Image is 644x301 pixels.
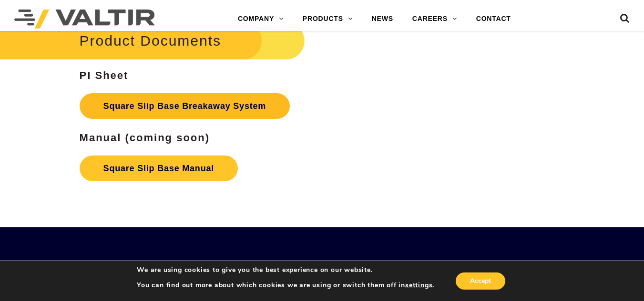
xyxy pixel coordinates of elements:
p: We are using cookies to give you the best experience on our website. [137,266,434,274]
a: CAREERS [403,10,467,29]
button: settings [405,281,432,290]
p: You can find out more about which cookies we are using or switch them off in . [137,281,434,290]
a: NEWS [362,10,403,29]
a: Square Slip Base Manual [80,155,238,181]
button: Accept [456,272,505,290]
a: COMPANY [228,10,293,29]
strong: Manual (coming soon) [80,132,210,144]
a: CONTACT [467,10,521,29]
img: Valtir [14,10,155,29]
a: Square Slip Base Breakaway System [80,93,290,119]
strong: PI Sheet [80,69,129,81]
a: PRODUCTS [293,10,362,29]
